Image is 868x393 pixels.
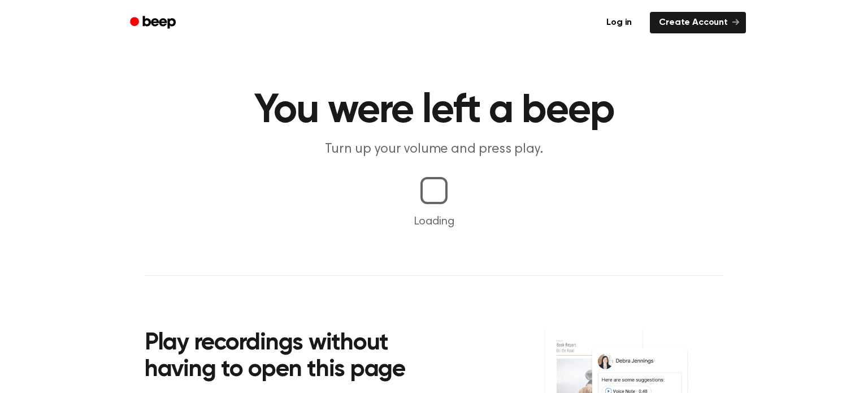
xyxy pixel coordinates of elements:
[650,12,746,33] a: Create Account
[217,140,651,159] p: Turn up your volume and press play.
[14,213,854,230] p: Loading
[595,10,643,36] a: Log in
[145,90,723,131] h1: You were left a beep
[145,330,449,384] h2: Play recordings without having to open this page
[122,12,186,34] a: Beep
